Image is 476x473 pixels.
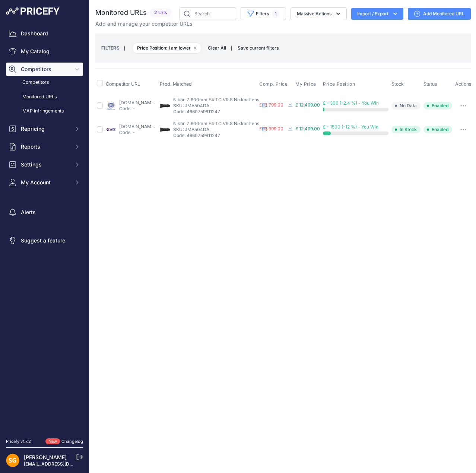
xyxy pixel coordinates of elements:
[272,10,280,18] span: 1
[323,81,356,87] button: Price Position
[295,81,316,87] span: My Price
[150,9,172,17] span: 2 Urls
[21,161,70,168] span: Settings
[106,81,140,87] span: Competitor URL
[21,143,70,150] span: Reports
[173,109,259,115] p: Code: 4960759911247
[323,124,378,130] span: £ - 1500 (-12 %) - You Win
[132,42,201,54] span: Price Position: I am lower
[21,66,70,73] span: Competitors
[119,124,167,129] a: [DOMAIN_NAME][URL]
[120,46,130,50] small: |
[391,81,404,87] span: Stock
[295,102,320,108] span: £ 12,499.00
[423,126,452,133] span: Enabled
[423,81,437,87] span: Status
[6,122,83,136] button: Repricing
[6,45,83,58] a: My Catalog
[238,45,279,51] span: Save current filters
[6,206,83,219] a: Alerts
[231,46,232,50] small: |
[6,7,60,15] img: Pricefy Logo
[259,126,283,131] span: £ 13,999.00
[259,81,288,87] span: Comp. Price
[259,102,283,108] span: £ 12,799.00
[6,438,31,445] div: Pricefy v1.7.2
[173,127,259,133] p: SKU: JMA504DA
[6,63,83,76] button: Competitors
[391,126,421,133] span: In Stock
[6,158,83,171] button: Settings
[173,121,259,126] span: Nikon Z 600mm F4 TC VR S Nikkor Lens
[61,439,83,444] a: Changelog
[351,8,403,20] button: Import / Export
[6,105,83,118] a: MAP infringements
[423,102,452,109] span: Enabled
[101,45,120,51] small: FILTERS
[295,81,318,87] button: My Price
[173,103,259,109] p: SKU: JMA504DA
[391,102,421,109] span: No Data
[6,27,83,40] a: Dashboard
[95,7,147,18] h2: Monitored URLs
[160,81,192,87] span: Prod. Matched
[45,438,60,445] span: New
[24,454,67,460] a: [PERSON_NAME]
[119,100,167,105] a: [DOMAIN_NAME][URL]
[455,81,472,87] span: Actions
[295,126,320,131] span: £ 12,499.00
[204,44,230,52] button: Clear All
[179,7,236,20] input: Search
[173,97,259,102] span: Nikon Z 600mm F4 TC VR S Nikkor Lens
[119,106,157,112] p: Code: -
[408,8,471,20] a: Add Monitored URL
[6,91,83,104] a: Monitored URLs
[95,20,192,28] p: Add and manage your competitor URLs
[24,461,102,467] a: [EMAIL_ADDRESS][DOMAIN_NAME]
[21,125,70,133] span: Repricing
[241,7,286,20] button: Filters1
[21,179,70,186] span: My Account
[291,7,347,20] button: Massive Actions
[323,100,379,106] span: £ - 300 (-2.4 %) - You Win
[6,76,83,89] a: Competitors
[173,133,259,139] p: Code: 4960759911247
[6,234,83,247] a: Suggest a feature
[6,140,83,153] button: Reports
[259,81,289,87] button: Comp. Price
[323,81,355,87] span: Price Position
[6,176,83,189] button: My Account
[119,130,157,136] p: Code: -
[6,27,83,429] nav: Sidebar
